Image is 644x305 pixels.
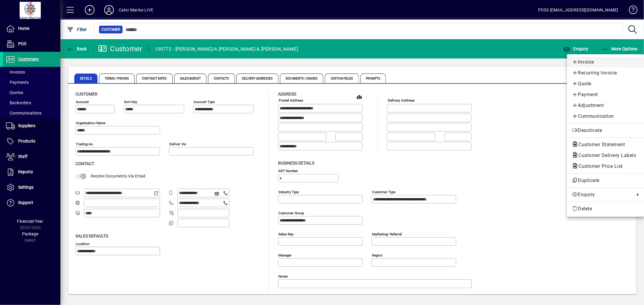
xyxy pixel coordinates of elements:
[572,91,639,98] span: Payment
[572,113,639,120] span: Communication
[572,127,639,134] span: Deactivate
[572,177,639,184] span: Duplicate
[572,58,639,66] span: Invoice
[572,152,639,158] span: Customer Delivery Labels
[572,102,639,109] span: Adjustment
[572,69,639,77] span: Recurring Invoice
[572,142,628,147] span: Customer Statement
[572,205,639,212] span: Delete
[572,80,639,87] span: Quote
[572,191,632,198] span: Enquiry
[572,163,626,169] span: Customer Price List
[567,125,644,136] button: Deactivate customer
